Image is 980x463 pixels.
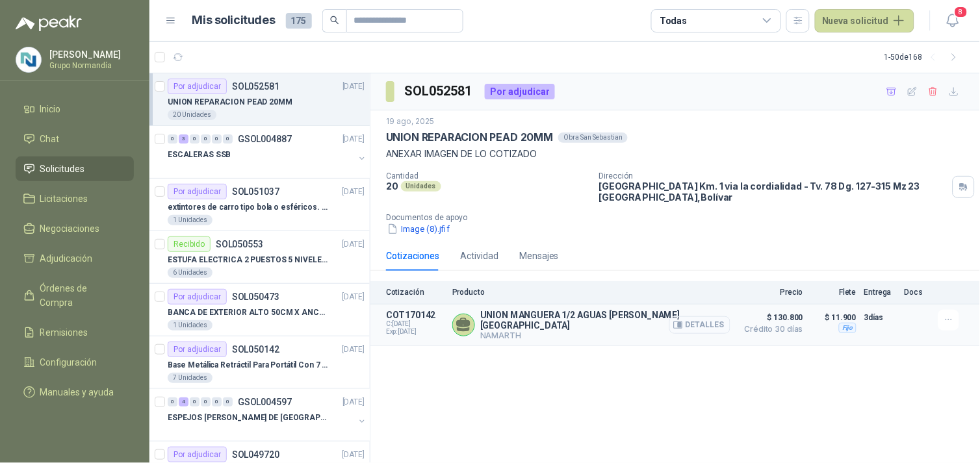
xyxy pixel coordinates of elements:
[839,323,857,333] div: Fijo
[201,397,211,407] div: 0
[168,79,227,94] div: Por adjudicar
[386,222,451,236] button: Image (8).jfif
[519,249,559,263] div: Mensajes
[16,380,134,405] a: Manuales y ayuda
[16,320,134,345] a: Remisiones
[168,359,329,371] p: Base Metálica Retráctil Para Portátil Con 7 Altur
[16,350,134,375] a: Configuración
[168,412,329,424] p: ESPEJOS [PERSON_NAME] DE [GEOGRAPHIC_DATA][DATE]
[168,307,329,319] p: BANCA DE EXTERIOR ALTO 50CM X ANCHO 100CM FONDO 45CM CON ESPALDAR
[168,268,213,278] div: 6 Unidades
[232,345,279,354] p: SOL050142
[238,397,292,407] p: GSOL004597
[40,102,61,116] span: Inicio
[168,149,231,161] p: ESCALERAS SSB
[386,131,553,144] p: UNION REPARACION PEAD 20MM
[386,171,589,181] p: Cantidad
[168,110,216,120] div: 20 Unidades
[149,179,370,231] a: Por adjudicarSOL051037[DATE] extintores de carro tipo bola o esféricos. Eficacia 21A - 113B1 Unid...
[480,331,730,340] p: NAMARTH
[405,81,474,101] h3: SOL052581
[386,288,445,297] p: Cotización
[342,344,365,356] p: [DATE]
[811,310,857,325] p: $ 11.900
[386,116,434,128] p: 19 ago, 2025
[16,156,134,181] a: Solicitudes
[40,251,93,266] span: Adjudicación
[40,221,100,236] span: Negociaciones
[223,397,233,407] div: 0
[386,310,445,320] p: COT170142
[168,254,329,266] p: ESTUFA ELECTRICA 2 PUESTOS 5 NIVELES DE TEMPERATURA 2000 W
[40,325,88,340] span: Remisiones
[941,9,964,32] button: 8
[386,328,445,336] span: Exp: [DATE]
[168,131,367,173] a: 0 3 0 0 0 0 GSOL004887[DATE] ESCALERAS SSB
[149,284,370,336] a: Por adjudicarSOL050473[DATE] BANCA DE EXTERIOR ALTO 50CM X ANCHO 100CM FONDO 45CM CON ESPALDAR1 U...
[168,236,211,252] div: Recibido
[149,336,370,389] a: Por adjudicarSOL050142[DATE] Base Metálica Retráctil Para Portátil Con 7 Altur7 Unidades
[452,288,730,297] p: Producto
[168,201,329,214] p: extintores de carro tipo bola o esféricos. Eficacia 21A - 113B
[168,320,213,331] div: 1 Unidades
[884,47,964,68] div: 1 - 50 de 168
[190,134,200,144] div: 0
[954,6,968,18] span: 8
[168,184,227,199] div: Por adjudicar
[179,134,188,144] div: 3
[149,231,370,284] a: RecibidoSOL050553[DATE] ESTUFA ELECTRICA 2 PUESTOS 5 NIVELES DE TEMPERATURA 2000 W6 Unidades
[599,171,948,181] p: Dirección
[238,134,292,144] p: GSOL004887
[386,147,964,161] p: ANEXAR IMAGEN DE LO COTIZADO
[811,288,857,297] p: Flete
[401,181,441,192] div: Unidades
[40,162,85,176] span: Solicitudes
[738,325,803,333] span: Crédito 30 días
[201,134,211,144] div: 0
[16,127,134,151] a: Chat
[16,186,134,211] a: Licitaciones
[216,240,263,249] p: SOL050553
[485,84,555,99] div: Por adjudicar
[330,16,339,25] span: search
[16,16,82,31] img: Logo peakr
[40,192,88,206] span: Licitaciones
[49,62,131,69] p: Grupo Normandía
[232,450,279,459] p: SOL049720
[864,310,897,325] p: 3 días
[386,320,445,328] span: C: [DATE]
[212,397,222,407] div: 0
[558,132,628,143] div: Obra San Sebastian
[168,215,213,225] div: 1 Unidades
[232,82,279,91] p: SOL052581
[864,288,897,297] p: Entrega
[192,11,276,30] h1: Mis solicitudes
[342,291,365,303] p: [DATE]
[460,249,498,263] div: Actividad
[286,13,312,29] span: 175
[386,181,398,192] p: 20
[16,276,134,315] a: Órdenes de Compra
[16,216,134,241] a: Negociaciones
[232,292,279,301] p: SOL050473
[815,9,914,32] button: Nueva solicitud
[342,133,365,145] p: [DATE]
[16,246,134,271] a: Adjudicación
[179,397,188,407] div: 4
[386,213,975,222] p: Documentos de apoyo
[168,447,227,462] div: Por adjudicar
[905,288,931,297] p: Docs
[168,373,213,383] div: 7 Unidades
[16,97,134,121] a: Inicio
[342,396,365,408] p: [DATE]
[40,132,60,146] span: Chat
[669,316,730,334] button: Detalles
[168,342,227,357] div: Por adjudicar
[40,385,114,399] span: Manuales y ayuda
[342,238,365,251] p: [DATE]
[660,14,687,28] div: Todas
[223,134,233,144] div: 0
[212,134,222,144] div: 0
[40,281,122,310] span: Órdenes de Compra
[16,47,41,72] img: Company Logo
